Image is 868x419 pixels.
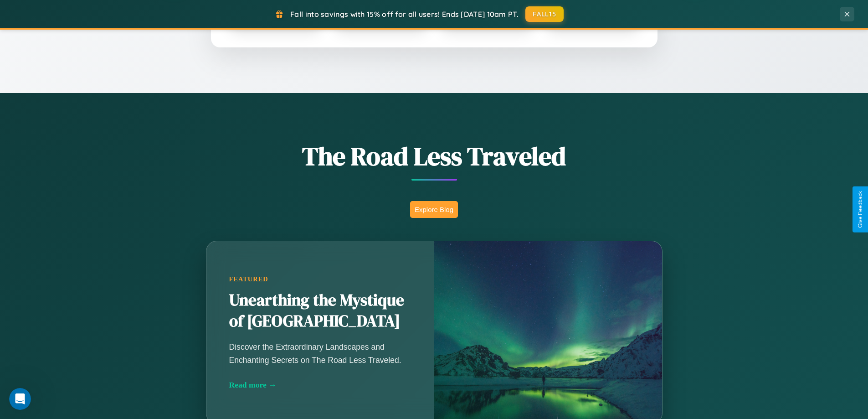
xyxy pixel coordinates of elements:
div: Give Feedback [857,191,863,228]
button: FALL15 [525,6,564,22]
span: Fall into savings with 15% off for all users! Ends [DATE] 10am PT. [290,10,519,19]
iframe: Intercom live chat [9,388,31,410]
div: Featured [229,275,411,283]
button: Explore Blog [410,201,458,218]
p: Discover the Extraordinary Landscapes and Enchanting Secrets on The Road Less Traveled. [229,341,411,366]
h1: The Road Less Traveled [161,139,708,174]
h2: Unearthing the Mystique of [GEOGRAPHIC_DATA] [229,290,411,332]
div: Read more → [229,380,411,390]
